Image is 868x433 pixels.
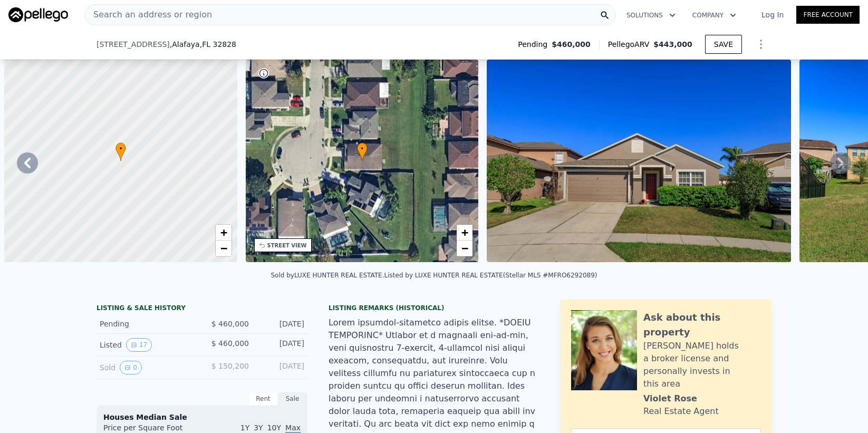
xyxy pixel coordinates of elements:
div: [DATE] [257,338,304,352]
div: Listed by LUXE HUNTER REAL ESTATE (Stellar MLS #MFRO6292089) [384,272,597,279]
span: Search an address or region [85,8,212,21]
span: $460,000 [552,39,591,50]
span: $ 460,000 [211,320,249,328]
span: $443,000 [653,40,692,49]
span: [STREET_ADDRESS] [97,39,170,50]
a: Free Account [796,6,860,24]
div: Pending [100,319,194,329]
span: , FL 32828 [200,40,236,49]
div: [DATE] [257,319,304,329]
div: Violet Rose [643,392,697,405]
a: Log In [749,9,796,20]
span: $ 150,200 [211,362,249,370]
div: [PERSON_NAME] holds a broker license and personally invests in this area [643,340,761,390]
div: Sale [278,392,307,406]
span: • [115,144,126,153]
span: Pending [518,39,552,50]
div: Houses Median Sale [103,412,301,422]
span: • [357,144,368,153]
img: Pellego [8,7,68,22]
span: − [461,242,468,255]
button: View historical data [126,338,152,352]
button: View historical data [120,361,142,374]
div: Sold by LUXE HUNTER REAL ESTATE . [271,272,384,279]
div: STREET VIEW [267,242,307,249]
div: Ask about this property [643,310,761,340]
div: Real Estate Agent [643,405,719,418]
a: Zoom in [216,225,232,240]
span: 10Y [267,424,281,432]
div: [DATE] [257,361,304,374]
img: Sale: 147593866 Parcel: 47063219 [487,60,790,262]
a: Zoom out [216,240,232,256]
div: Sold [100,361,194,374]
button: SAVE [705,35,742,54]
span: + [461,226,468,239]
button: Solutions [618,6,684,25]
span: $ 460,000 [211,339,249,348]
a: Zoom in [457,225,472,240]
div: Rent [248,392,278,406]
div: LISTING & SALE HISTORY [97,304,307,314]
div: Listing Remarks (Historical) [329,304,539,312]
span: + [220,226,227,239]
a: Zoom out [457,240,472,256]
div: • [357,142,368,161]
span: Pellego ARV [608,39,654,50]
span: 1Y [240,424,249,432]
span: − [220,242,227,255]
button: Company [684,6,745,25]
span: , Alafaya [170,39,236,50]
span: 3Y [254,424,263,432]
div: Listed [100,338,194,352]
button: Show Options [750,34,771,55]
div: • [115,142,126,161]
